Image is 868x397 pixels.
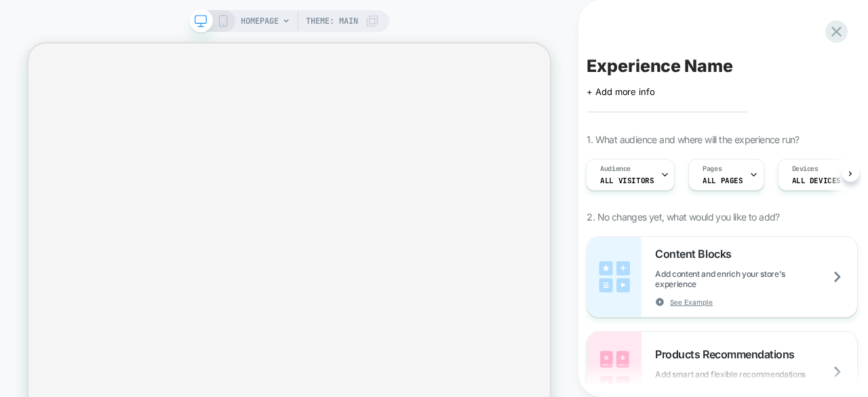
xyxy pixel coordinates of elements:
span: Audience [600,164,631,174]
span: Devices [792,164,818,174]
span: HOMEPAGE [241,10,279,32]
span: Products Recommendations [655,347,801,361]
span: All Visitors [600,176,654,185]
span: 1. What audience and where will the experience run? [587,134,799,145]
span: ALL DEVICES [792,176,841,185]
span: Theme: MAIN [306,10,358,32]
span: ALL PAGES [703,176,743,185]
span: Content Blocks [655,247,738,261]
span: + Add more info [587,86,654,97]
span: See Example [670,297,713,307]
span: 2. No changes yet, what would you like to add? [587,211,779,223]
span: Add smart and flexible recommendations [655,369,840,379]
span: Add content and enrich your store's experience [655,269,857,289]
span: Pages [703,164,722,174]
span: Experience Name [587,56,732,76]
